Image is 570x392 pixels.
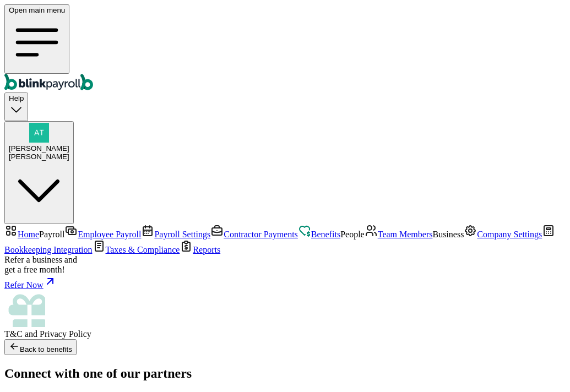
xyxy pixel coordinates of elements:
[4,329,91,339] span: and
[477,230,542,239] span: Company Settings
[39,230,64,239] span: Payroll
[4,230,39,239] a: Home
[106,245,180,254] span: Taxes & Compliance
[141,230,210,239] a: Payroll Settings
[180,245,220,254] a: Reports
[18,230,39,239] span: Home
[9,144,69,153] span: [PERSON_NAME]
[4,4,69,74] button: Open main menu
[340,230,365,239] span: People
[224,230,298,239] span: Contractor Payments
[9,153,69,161] div: [PERSON_NAME]
[9,341,72,353] div: Back to benefits
[9,6,65,14] span: Open main menu
[4,255,566,275] div: Refer a business and get a free month!
[311,230,340,239] span: Benefits
[298,230,340,239] a: Benefits
[193,245,220,254] span: Reports
[4,366,566,381] h2: Connect with one of our partners
[154,230,210,239] span: Payroll Settings
[93,245,180,254] a: Taxes & Compliance
[4,4,566,92] nav: Global
[378,230,433,239] span: Team Members
[78,230,141,239] span: Employee Payroll
[4,339,77,355] button: Back to benefits
[4,245,93,254] span: Bookkeeping Integration
[4,329,23,339] span: T&C
[365,230,433,239] a: Team Members
[464,230,542,239] a: Company Settings
[432,230,464,239] span: Business
[515,339,570,392] iframe: Chat Widget
[4,92,28,121] button: Help
[9,94,24,102] span: Help
[4,121,74,225] button: [PERSON_NAME][PERSON_NAME]
[210,230,298,239] a: Contractor Payments
[40,329,91,339] span: Privacy Policy
[4,224,566,339] nav: Sidebar
[4,275,566,290] a: Refer Now
[64,230,141,239] a: Employee Payroll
